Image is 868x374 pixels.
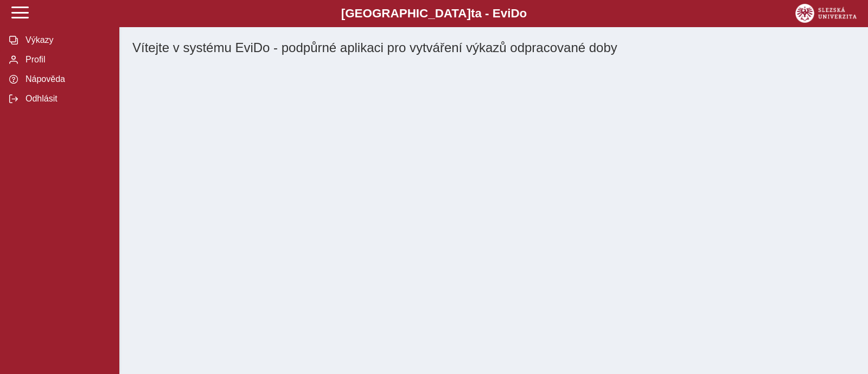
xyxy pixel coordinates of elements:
[22,35,110,45] span: Výkazy
[22,94,110,104] span: Odhlásit
[520,7,527,20] span: o
[33,7,835,21] b: [GEOGRAPHIC_DATA] a - Evi
[795,4,857,23] img: logo_web_su.png
[471,7,475,20] span: t
[22,74,110,84] span: Nápověda
[22,55,110,65] span: Profil
[132,40,855,55] h1: Vítejte v systému EviDo - podpůrné aplikaci pro vytváření výkazů odpracované doby
[510,7,519,20] span: D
